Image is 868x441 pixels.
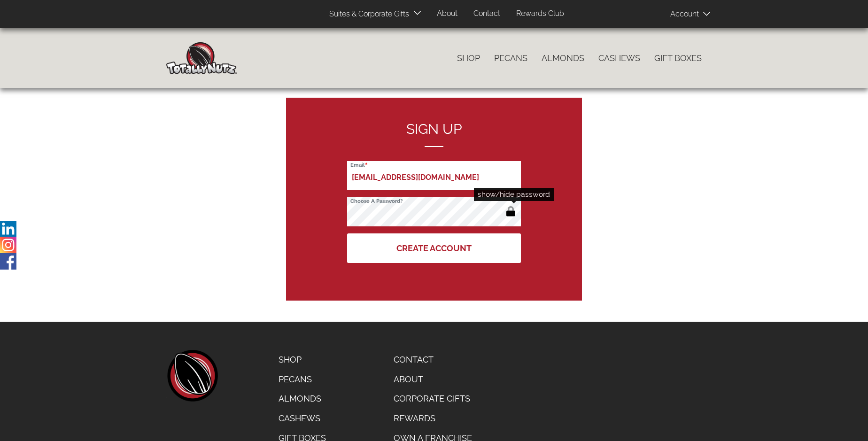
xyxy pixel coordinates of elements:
[387,350,479,370] a: Contact
[487,48,535,68] a: Pecans
[450,48,487,68] a: Shop
[166,42,237,74] img: Home
[271,409,333,428] a: Cashews
[271,370,333,389] a: Pecans
[535,48,591,68] a: Almonds
[466,5,507,23] a: Contact
[347,121,521,147] h2: Sign up
[166,350,218,402] a: home
[387,409,479,428] a: Rewards
[474,188,554,201] div: show/hide password
[322,5,412,23] a: Suites & Corporate Gifts
[271,389,333,409] a: Almonds
[509,5,571,23] a: Rewards Club
[347,161,521,190] input: Email
[647,48,709,68] a: Gift Boxes
[430,5,465,23] a: About
[591,48,647,68] a: Cashews
[387,389,479,409] a: Corporate Gifts
[271,350,333,370] a: Shop
[347,233,521,263] button: Create Account
[387,370,479,389] a: About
